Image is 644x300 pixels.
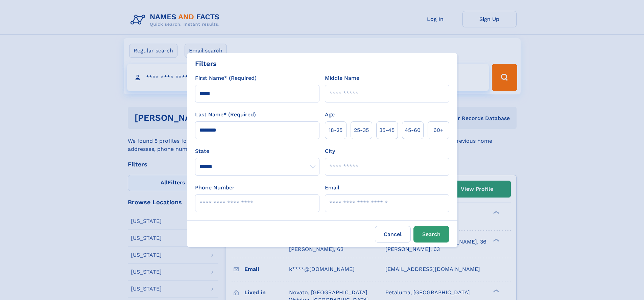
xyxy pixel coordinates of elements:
[325,147,335,155] label: City
[325,184,339,192] label: Email
[329,126,342,134] span: 18‑25
[379,126,395,134] span: 35‑45
[354,126,369,134] span: 25‑35
[413,226,449,243] button: Search
[195,184,235,192] label: Phone Number
[195,111,256,119] label: Last Name* (Required)
[325,111,335,119] label: Age
[433,126,444,134] span: 60+
[195,74,257,82] label: First Name* (Required)
[195,147,319,155] label: State
[375,226,411,243] label: Cancel
[405,126,421,134] span: 45‑60
[325,74,359,82] label: Middle Name
[195,59,217,69] div: Filters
